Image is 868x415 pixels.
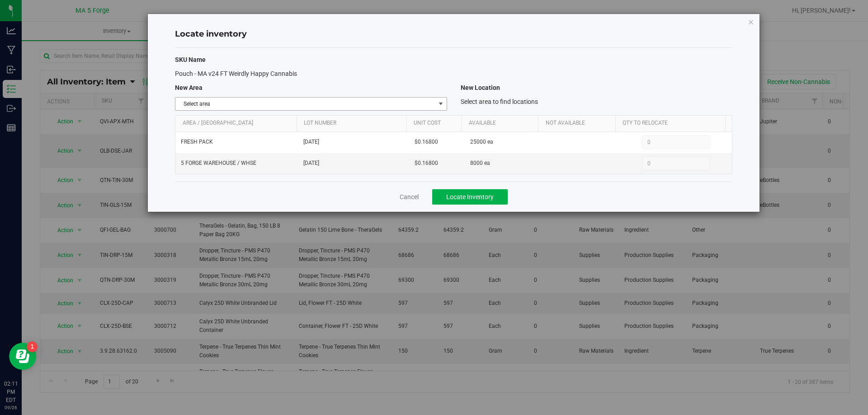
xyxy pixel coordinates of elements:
[181,138,213,146] span: FRESH PACK
[27,341,38,352] iframe: Resource center unread badge
[183,120,293,127] a: Area / [GEOGRAPHIC_DATA]
[303,138,404,146] span: [DATE]
[623,120,722,127] a: Qty to Relocate
[435,98,446,110] span: select
[414,120,458,127] a: Unit Cost
[175,98,435,110] span: Select area
[546,120,612,127] a: Not Available
[175,70,297,77] span: Pouch - MA v24 FT Weirdly Happy Cannabis
[469,120,535,127] a: Available
[415,138,438,146] span: $0.16800
[175,84,203,91] span: New Area
[303,159,404,168] span: [DATE]
[461,84,500,91] span: New Location
[9,343,36,370] iframe: Resource center
[432,189,508,205] button: Locate Inventory
[470,138,493,146] span: 25000 ea
[181,159,256,168] span: 5 FORGE WAREHOUSE / WHSE
[175,56,206,63] span: SKU Name
[470,159,490,168] span: 8000 ea
[304,120,403,127] a: Lot Number
[446,193,494,201] span: Locate Inventory
[415,159,438,168] span: $0.16800
[461,98,538,105] span: Select area to find locations
[400,192,419,201] a: Cancel
[175,28,732,40] h4: Locate inventory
